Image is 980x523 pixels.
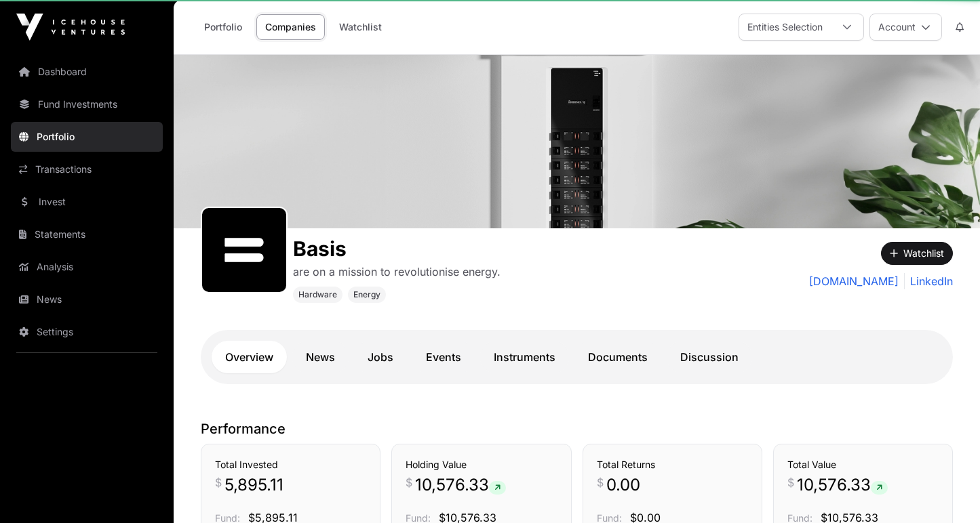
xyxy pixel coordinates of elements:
h3: Total Value [787,458,939,472]
span: 10,576.33 [797,474,888,496]
a: Portfolio [195,14,251,40]
a: Discussion [667,341,752,373]
a: Events [412,341,475,373]
a: Statements [11,219,163,249]
a: Watchlist [330,14,391,40]
span: $ [597,474,604,490]
span: 0.00 [606,474,640,496]
span: $ [215,474,222,490]
a: Portfolio [11,122,163,152]
h3: Total Returns [597,458,748,472]
img: SVGs_Basis.svg [208,213,281,287]
a: Dashboard [11,57,163,87]
a: Invest [11,187,163,217]
a: Analysis [11,252,163,282]
a: Overview [212,341,287,373]
span: 10,576.33 [415,474,506,496]
a: [DOMAIN_NAME] [809,273,899,289]
button: Account [869,14,942,41]
span: $ [787,474,794,490]
a: Transactions [11,154,163,184]
span: Hardware [298,289,337,300]
h3: Total Invested [215,458,366,472]
span: Energy [353,289,380,300]
div: Entities Selection [739,14,831,40]
a: Companies [256,14,325,40]
h3: Holding Value [406,458,557,472]
iframe: Chat Widget [912,458,980,523]
span: $ [406,474,412,490]
img: Basis [174,55,980,228]
a: LinkedIn [904,273,953,289]
button: Watchlist [881,242,953,265]
p: Performance [201,419,953,438]
a: Settings [11,317,163,347]
a: Jobs [354,341,407,373]
p: are on a mission to revolutionise energy. [293,264,501,280]
a: Instruments [480,341,569,373]
nav: Tabs [212,341,942,373]
a: Documents [574,341,661,373]
a: News [11,285,163,314]
a: News [292,341,349,373]
img: Icehouse Ventures Logo [16,14,125,41]
span: 5,895.11 [224,474,283,496]
h1: Basis [293,236,501,261]
a: Fund Investments [11,89,163,119]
